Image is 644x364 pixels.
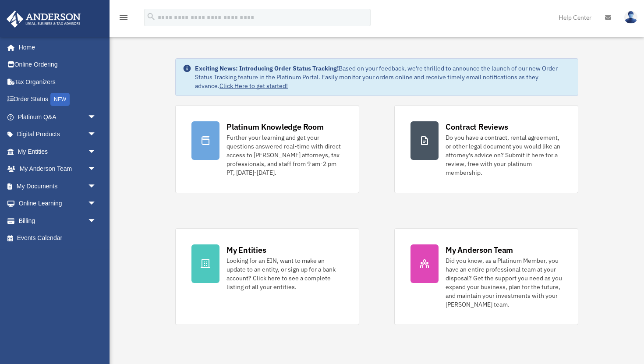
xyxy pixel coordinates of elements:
span: arrow_drop_down [88,212,105,230]
div: Do you have a contract, rental agreement, or other legal document you would like an attorney's ad... [446,133,562,177]
div: Did you know, as a Platinum Member, you have an entire professional team at your disposal? Get th... [446,256,562,309]
a: My Entitiesarrow_drop_down [6,143,110,160]
a: Digital Productsarrow_drop_down [6,126,110,143]
span: arrow_drop_down [88,126,105,144]
div: Platinum Knowledge Room [226,121,324,132]
div: My Anderson Team [446,244,513,255]
a: Home [6,39,105,56]
span: arrow_drop_down [88,160,105,178]
img: Anderson Advisors Platinum Portal [4,11,83,28]
a: Platinum Q&Aarrow_drop_down [6,108,110,126]
a: menu [118,15,129,23]
div: My Entities [226,244,266,255]
span: arrow_drop_down [88,108,105,126]
div: Further your learning and get your questions answered real-time with direct access to [PERSON_NAM... [226,133,343,177]
a: Platinum Knowledge Room Further your learning and get your questions answered real-time with dire... [175,105,359,193]
a: Tax Organizers [6,73,110,91]
span: arrow_drop_down [88,177,105,195]
i: menu [118,12,129,23]
div: Based on your feedback, we're thrilled to announce the launch of our new Order Status Tracking fe... [195,64,571,90]
a: Order StatusNEW [6,91,110,109]
div: Contract Reviews [446,121,508,132]
a: My Anderson Team Did you know, as a Platinum Member, you have an entire professional team at your... [394,228,578,325]
a: Online Learningarrow_drop_down [6,195,110,212]
i: search [146,12,156,21]
a: My Documentsarrow_drop_down [6,177,110,195]
a: Online Ordering [6,56,110,74]
div: NEW [50,93,70,106]
img: User Pic [624,11,637,24]
a: Billingarrow_drop_down [6,212,110,230]
a: Click Here to get started! [219,82,288,90]
span: arrow_drop_down [88,143,105,161]
a: Events Calendar [6,230,110,247]
div: Looking for an EIN, want to make an update to an entity, or sign up for a bank account? Click her... [226,256,343,291]
strong: Exciting News: Introducing Order Status Tracking! [195,64,339,72]
a: My Entities Looking for an EIN, want to make an update to an entity, or sign up for a bank accoun... [175,228,359,325]
span: arrow_drop_down [88,195,105,213]
a: Contract Reviews Do you have a contract, rental agreement, or other legal document you would like... [394,105,578,193]
a: My Anderson Teamarrow_drop_down [6,160,110,178]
